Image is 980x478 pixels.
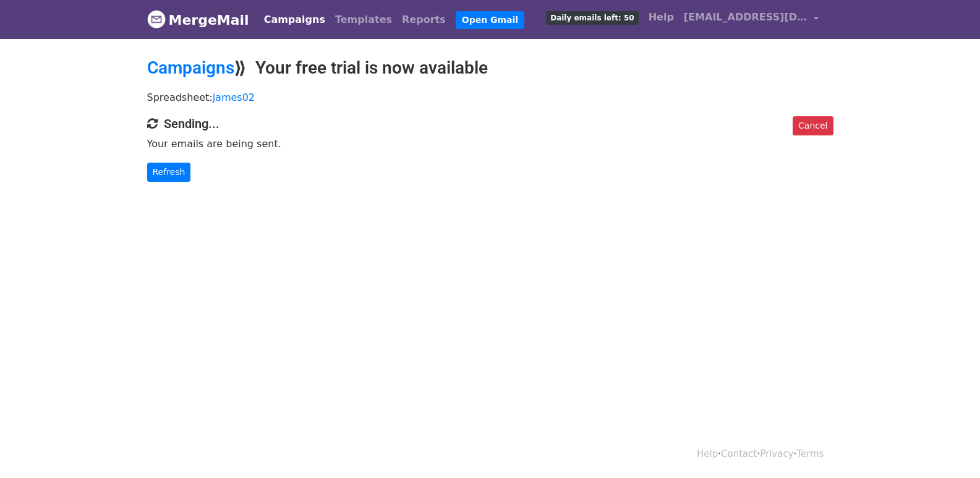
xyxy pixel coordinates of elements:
[147,7,249,33] a: MergeMail
[147,116,833,131] h4: Sending...
[644,5,679,30] a: Help
[397,7,451,32] a: Reports
[147,58,833,79] h2: ⟫ Your free trial is now available
[541,5,643,30] a: Daily emails left: 50
[456,11,524,29] a: Open Gmail
[147,10,166,28] img: MergeMail logo
[793,116,833,135] a: Cancel
[796,448,824,459] a: Terms
[760,448,793,459] a: Privacy
[721,448,757,459] a: Contact
[684,10,807,25] span: [EMAIL_ADDRESS][DOMAIN_NAME]
[697,448,718,459] a: Help
[259,7,330,32] a: Campaigns
[147,58,234,78] a: Campaigns
[546,11,638,25] span: Daily emails left: 50
[147,91,833,104] p: Spreadsheet:
[330,7,397,32] a: Templates
[679,5,824,34] a: [EMAIL_ADDRESS][DOMAIN_NAME]
[147,163,191,182] a: Refresh
[147,137,833,150] p: Your emails are being sent.
[213,92,255,103] a: james02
